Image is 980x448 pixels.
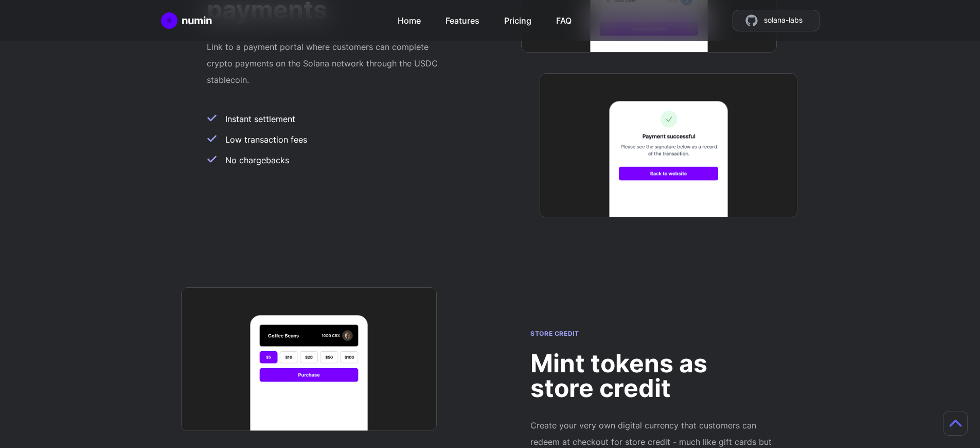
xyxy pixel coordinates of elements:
[207,39,450,88] p: Link to a payment portal where customers can complete crypto payments on the Solana network throu...
[943,411,968,436] button: Scroll to top
[225,113,295,125] span: Instant settlement
[398,10,421,27] a: Home
[225,133,307,146] span: Low transaction fees
[733,10,819,31] a: source code
[764,14,803,27] span: solana-labs
[540,73,797,218] img: Feature image 6
[530,351,773,401] h2: Mint tokens as store credit
[530,330,579,337] span: Store credit
[225,154,289,166] span: No chargebacks
[161,12,212,29] a: Home
[556,10,572,27] a: FAQ
[504,10,531,27] a: Pricing
[181,287,437,431] img: Feature image 5
[446,10,479,27] a: Features
[182,13,212,28] div: numin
